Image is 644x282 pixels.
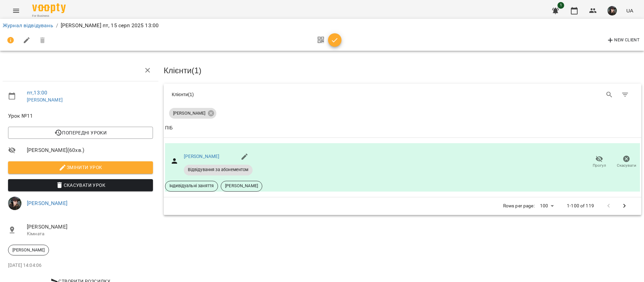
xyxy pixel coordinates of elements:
p: 1-100 of 119 [567,203,594,209]
h3: Клієнти ( 1 ) [164,66,641,75]
div: Sort [165,124,173,132]
span: Скасувати Урок [13,181,148,189]
span: Відвідування за абонементом [184,167,253,173]
button: New Client [605,35,641,46]
button: Змінити урок [8,161,153,173]
li: / [56,22,58,30]
img: Voopty Logo [32,3,66,13]
button: Скасувати Урок [8,179,153,191]
div: [PERSON_NAME] [169,108,216,119]
span: [PERSON_NAME] [169,110,209,116]
div: ПІБ [165,124,173,132]
div: Table Toolbar [164,84,641,105]
a: пт , 13:00 [27,89,47,96]
div: Клієнти ( 1 ) [172,91,397,98]
span: [PERSON_NAME] ( 60 хв. ) [27,146,153,154]
img: 263e74ab04eeb3646fb982e871862100.jpg [8,197,21,210]
a: Журнал відвідувань [3,22,53,29]
span: Урок №11 [8,112,153,120]
span: Попередні уроки [13,129,148,137]
span: New Client [606,36,640,44]
button: Next Page [616,198,633,214]
p: [PERSON_NAME] пт, 15 серп 2025 13:00 [61,22,159,30]
span: ПІБ [165,124,640,132]
button: Скасувати [613,153,640,171]
span: Індивідуальні заняття [165,183,218,189]
button: Фільтр [617,87,633,103]
p: Rows per page: [503,203,535,209]
span: Прогул [593,163,606,168]
button: Прогул [586,153,613,171]
span: Змінити урок [13,163,148,171]
p: [DATE] 14:04:06 [8,262,153,269]
span: UA [626,7,633,14]
span: [PERSON_NAME] [8,247,49,253]
div: [PERSON_NAME] [8,245,49,255]
a: [PERSON_NAME] [184,154,220,159]
span: Скасувати [617,163,636,168]
nav: breadcrumb [3,22,641,30]
span: [PERSON_NAME] [27,223,153,231]
button: Search [601,87,618,103]
button: Попередні уроки [8,127,153,139]
span: [PERSON_NAME] [221,183,262,189]
div: 100 [537,201,556,211]
span: For Business [32,14,66,18]
p: Кімната [27,231,153,237]
a: [PERSON_NAME] [27,97,63,103]
img: 263e74ab04eeb3646fb982e871862100.jpg [607,6,617,15]
button: UA [624,4,636,17]
a: [PERSON_NAME] [27,200,67,206]
span: 1 [557,2,564,9]
button: Menu [8,3,24,19]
